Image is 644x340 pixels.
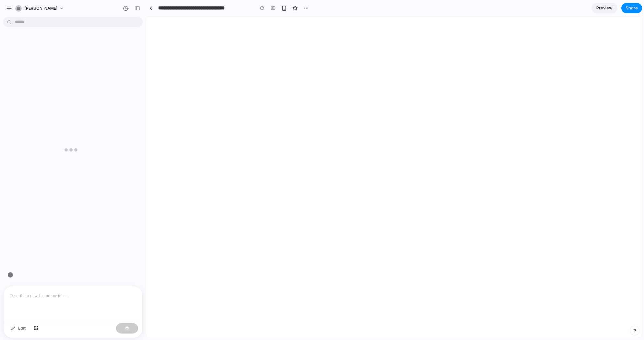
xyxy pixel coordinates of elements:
button: [PERSON_NAME] [13,3,67,14]
a: Preview [591,3,617,13]
span: Preview [596,5,613,11]
button: Share [621,3,642,13]
span: [PERSON_NAME] [24,5,57,12]
span: Share [626,5,638,11]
